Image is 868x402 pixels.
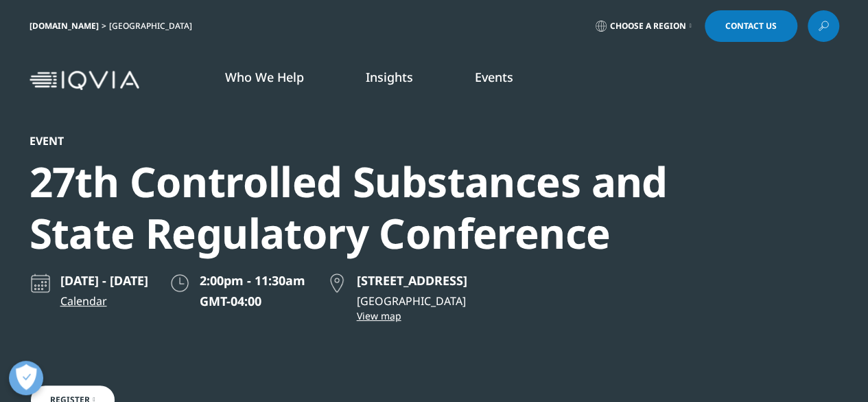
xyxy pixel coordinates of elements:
a: Calendar [60,293,148,309]
a: Contact Us [705,10,797,42]
span: 2:00pm - 11:30am [200,272,305,289]
p: [STREET_ADDRESS] [357,272,467,289]
a: Who We Help [225,69,304,85]
p: [GEOGRAPHIC_DATA] [357,293,467,309]
a: [DOMAIN_NAME] [30,20,99,32]
a: Events [475,69,513,85]
div: Event [30,134,765,148]
a: View map [357,309,467,322]
span: Choose a Region [610,21,686,32]
div: 27th Controlled Substances and State Regulatory Conference [30,156,765,259]
p: GMT-04:00 [200,293,305,309]
p: [DATE] - [DATE] [60,272,148,289]
a: Insights [366,69,413,85]
div: [GEOGRAPHIC_DATA] [109,21,198,32]
img: map point [326,272,348,294]
button: Open Preferences [9,361,43,395]
img: IQVIA Healthcare Information Technology and Pharma Clinical Research Company [30,71,139,91]
nav: Primary [145,48,839,113]
img: calendar [30,272,51,294]
img: clock [169,272,191,294]
span: Contact Us [725,22,777,30]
